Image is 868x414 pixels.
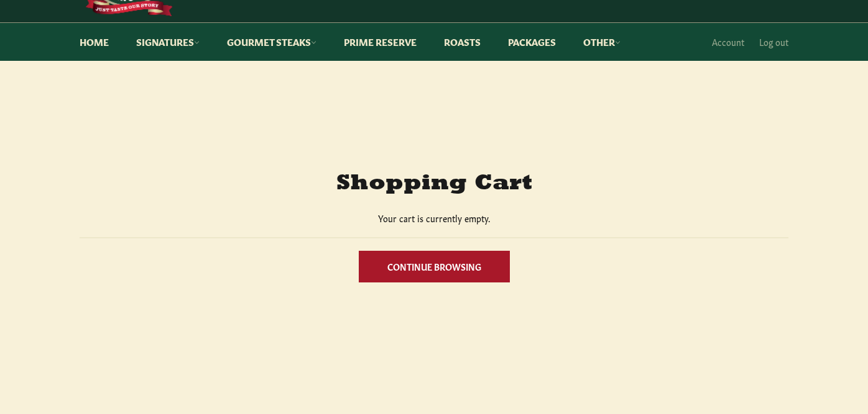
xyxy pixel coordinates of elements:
[496,23,568,61] a: Packages
[331,23,429,61] a: Prime Reserve
[215,23,329,61] a: Gourmet Steaks
[571,23,633,61] a: Other
[124,23,212,61] a: Signatures
[753,24,795,60] a: Log out
[67,23,121,61] a: Home
[80,212,788,224] p: Your cart is currently empty.
[706,24,750,60] a: Account
[359,251,510,282] a: Continue browsing
[432,23,493,61] a: Roasts
[80,172,788,197] h1: Shopping Cart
